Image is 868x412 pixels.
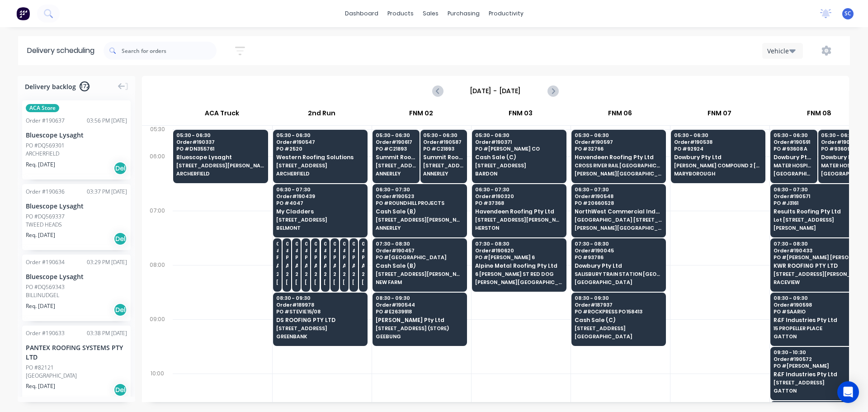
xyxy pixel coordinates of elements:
[286,241,288,246] span: 07:30
[176,163,264,168] span: [STREET_ADDRESS][PERSON_NAME] (STORE)
[295,279,298,285] span: [PERSON_NAME]
[575,139,662,145] span: Order # 190597
[142,260,173,314] div: 08:00
[352,263,355,269] span: Apollo Home Improvement (QLD) Pty Ltd
[674,133,762,138] span: 05:30 - 06:30
[333,279,336,285] span: [PERSON_NAME]
[26,382,55,390] span: Req. [DATE]
[475,139,563,145] span: Order # 190371
[774,302,861,308] span: Order # 190598
[314,255,317,260] span: PO # 20276
[376,279,463,285] span: NEW FARM
[343,248,345,253] span: # 189916
[333,248,336,253] span: # 188964
[376,326,463,331] span: [STREET_ADDRESS] (STORE)
[276,146,364,152] span: PO # 2520
[276,163,364,168] span: [STREET_ADDRESS]
[276,271,279,277] span: 29 CORYMBIA PL (STORE)
[324,271,326,277] span: 29 CORYMBIA PL (STORE)
[774,248,861,253] span: Order # 190433
[475,208,563,214] span: Havendeen Roofing Pty Ltd
[26,291,127,299] div: BILLINUDGEL
[26,372,127,380] div: [GEOGRAPHIC_DATA]
[333,271,336,277] span: 29 CORYMBIA PL (STORE)
[774,225,861,231] span: [PERSON_NAME]
[475,146,563,152] span: PO # [PERSON_NAME] CO
[376,255,463,260] span: PO # [GEOGRAPHIC_DATA]
[87,117,127,125] div: 03:56 PM [DATE]
[475,133,563,138] span: 05:30 - 06:30
[324,241,326,246] span: 07:30
[575,326,662,331] span: [STREET_ADDRESS]
[376,263,463,269] span: Cash Sale (B)
[286,255,288,260] span: PO # 20348
[475,217,563,223] span: [STREET_ADDRESS][PERSON_NAME]
[670,105,769,125] div: FNM 07
[423,139,463,145] span: Order # 190587
[376,271,463,277] span: [STREET_ADDRESS][PERSON_NAME]
[276,317,364,323] span: DS ROOFING PTY LTD
[674,154,762,160] span: Dowbury Pty Ltd
[844,9,851,18] span: SC
[475,279,563,285] span: [PERSON_NAME][GEOGRAPHIC_DATA]
[376,309,463,314] span: PO # E2639918
[276,326,364,331] span: [STREET_ADDRESS]
[122,42,217,60] input: Search for orders
[674,146,762,152] span: PO # 92924
[176,154,264,160] span: Bluescope Lysaght
[575,241,662,246] span: 07:30 - 08:30
[295,263,298,269] span: Apollo Home Improvement (QLD) Pty Ltd
[276,194,364,199] span: Order # 190439
[475,154,563,160] span: Cash Sale (C)
[276,225,364,231] span: BELMONT
[423,133,463,138] span: 05:30 - 06:30
[276,208,364,214] span: My Cladders
[475,171,563,176] span: BARDON
[142,124,173,151] div: 05:30
[376,302,463,308] span: Order # 190544
[26,302,55,310] span: Req. [DATE]
[333,255,336,260] span: PO # 20210
[575,295,662,301] span: 08:30 - 09:30
[484,7,528,20] div: productivity
[821,133,861,138] span: 05:30 - 06:30
[774,317,861,323] span: R&F Industries Pty Ltd
[575,171,662,176] span: [PERSON_NAME][GEOGRAPHIC_DATA]
[314,241,317,246] span: 07:30
[575,217,662,223] span: [GEOGRAPHIC_DATA] [STREET_ADDRESS][PERSON_NAME]
[343,255,345,260] span: PO # 20322
[821,139,861,145] span: Order # 190596
[26,213,65,221] div: PO #DQ569337
[362,255,364,260] span: PO # 20256
[475,225,563,231] span: HERSTON
[774,139,814,145] span: Order # 190591
[26,364,54,372] div: PO #82121
[774,326,861,331] span: 15 PROPELLER PLACE
[286,248,288,253] span: # 189909
[276,171,364,176] span: ARCHERFIELD
[376,187,463,192] span: 06:30 - 07:30
[314,263,317,269] span: Apollo Home Improvement (QLD) Pty Ltd
[774,263,861,269] span: KWR ROOFING PTY LTD
[774,200,861,206] span: PO # J3161
[376,317,463,323] span: [PERSON_NAME] Pty Ltd
[774,255,861,260] span: PO # [PERSON_NAME] [PERSON_NAME]
[352,271,355,277] span: 29 CORYMBIA PL (STORE)
[376,146,416,152] span: PO # C21893
[575,200,662,206] span: PO # 20660528
[575,163,662,168] span: CROSS RIVER RAIL [GEOGRAPHIC_DATA]
[821,163,861,168] span: MATER HOSPITAL MERCY AV
[575,194,662,199] span: Order # 190548
[821,154,861,160] span: Dowbury Pty Ltd
[774,356,861,362] span: Order # 190572
[314,279,317,285] span: [PERSON_NAME]
[575,146,662,152] span: PO # 32766
[821,171,861,176] span: [GEOGRAPHIC_DATA]
[343,241,345,246] span: 07:30
[26,231,55,239] span: Req. [DATE]
[172,105,272,125] div: ACA Truck
[376,139,416,145] span: Order # 190617
[575,255,662,260] span: PO # 93786
[774,380,861,385] span: [STREET_ADDRESS]
[443,7,484,20] div: purchasing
